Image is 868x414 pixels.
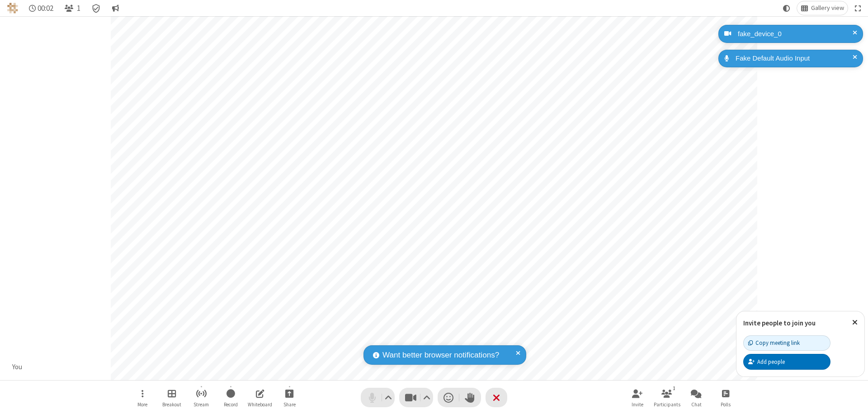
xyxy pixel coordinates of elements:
[88,1,105,15] div: Meeting details Encryption enabled
[743,354,830,369] button: Add people
[632,402,643,407] span: Invite
[382,349,499,361] span: Want better browser notifications?
[188,385,215,410] button: Start streaming
[246,385,274,410] button: Open shared whiteboard
[779,1,794,15] button: Using system theme
[162,402,181,407] span: Breakout
[25,1,57,15] div: Timer
[712,385,739,410] button: Open poll
[421,388,433,407] button: Video setting
[158,385,185,410] button: Manage Breakout Rooms
[108,1,123,15] button: Conversation
[276,385,303,410] button: Start sharing
[129,385,156,410] button: Open menu
[735,29,856,39] div: fake_device_0
[438,388,459,407] button: Send a reaction
[670,384,678,392] div: 1
[691,402,702,407] span: Chat
[137,402,147,407] span: More
[224,402,238,407] span: Record
[845,311,864,334] button: Close popover
[248,402,272,407] span: Whiteboard
[61,1,84,15] button: Open participant list
[654,402,680,407] span: Participants
[683,385,710,410] button: Open chat
[797,1,848,15] button: Change layout
[653,385,680,410] button: Open participant list
[77,4,80,13] span: 1
[624,385,651,410] button: Invite participants (⌘+Shift+I)
[217,385,244,410] button: Start recording
[486,388,507,407] button: End or leave meeting
[7,3,18,14] img: QA Selenium DO NOT DELETE OR CHANGE
[459,388,481,407] button: Raise hand
[399,388,433,407] button: Stop video (⌘+Shift+V)
[851,1,865,15] button: Fullscreen
[743,335,830,351] button: Copy meeting link
[283,402,296,407] span: Share
[732,53,856,64] div: Fake Default Audio Input
[743,319,816,327] label: Invite people to join you
[811,5,844,12] span: Gallery view
[721,402,731,407] span: Polls
[9,362,26,372] div: You
[382,388,395,407] button: Audio settings
[193,402,209,407] span: Stream
[361,388,395,407] button: Mute (⌘+Shift+A)
[38,4,53,13] span: 00:02
[748,339,800,347] div: Copy meeting link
